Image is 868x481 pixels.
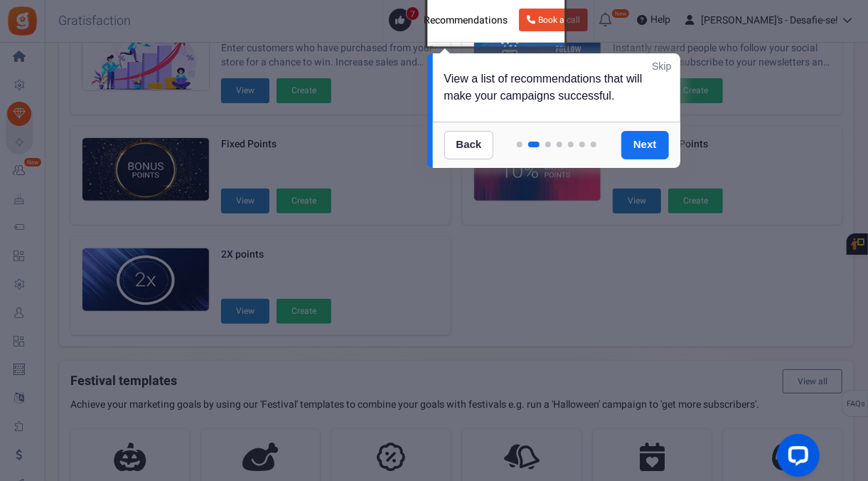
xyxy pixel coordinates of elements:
div: View a list of recommendations that will make your campaigns successful. [433,53,680,122]
a: Next [621,131,669,159]
a: Back [444,131,494,159]
a: Skip [652,59,671,73]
